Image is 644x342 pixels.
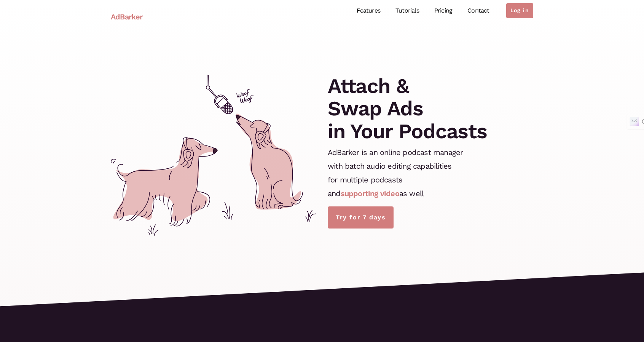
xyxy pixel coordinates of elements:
h1: Attach & Swap Ads in Your Podcasts [328,75,487,142]
a: Try for 7 days [328,206,394,229]
p: AdBarker is an online podcast manager with batch audio editing capabilities for multiple podcasts... [328,145,463,200]
a: AdBarker [111,8,143,26]
a: Log in [506,3,533,18]
a: supporting video [341,189,399,198]
img: cover.svg [111,75,316,236]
